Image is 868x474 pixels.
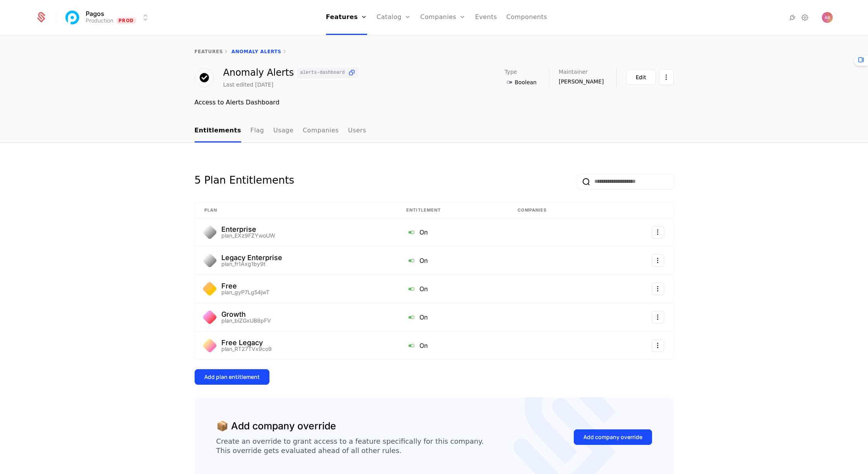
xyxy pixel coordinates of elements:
img: Andy Barker [822,12,833,23]
span: Boolean [515,78,537,86]
span: [PERSON_NAME] [559,78,604,85]
button: Add company override [574,429,652,445]
button: Edit [626,69,656,85]
span: Prod [116,17,136,24]
div: Production [86,17,113,24]
th: Plan [195,202,397,219]
div: 5 Plan Entitlements [195,174,294,189]
a: Users [348,120,366,142]
div: On [406,340,499,351]
button: Select action [652,283,664,295]
span: Type [505,69,517,75]
div: plan_biZGxUB8pFV [221,318,271,323]
button: Select action [652,226,664,238]
div: On [406,284,499,294]
a: Integrations [788,13,797,22]
div: Free Legacy [221,339,272,346]
button: Add plan entitlement [195,369,269,385]
div: Add company override [583,433,642,441]
div: Enterprise [221,226,275,233]
button: Select action [659,69,674,85]
div: On [406,255,499,266]
div: plan_RT27TVx9co9 [221,346,272,352]
div: Edit [636,73,646,81]
a: Entitlements [195,120,241,142]
span: Maintainer [559,69,588,75]
div: Free [221,283,269,290]
ul: Choose Sub Page [195,120,366,142]
div: plan_fr1Axg1by9t [221,261,282,267]
a: features [195,49,223,54]
div: 📦 Add company override [216,419,336,434]
div: Legacy Enterprise [221,254,282,261]
div: Access to Alerts Dashboard [195,98,674,107]
nav: Main [195,120,674,142]
a: Usage [273,120,293,142]
th: Entitlement [397,202,508,219]
a: Settings [800,13,809,22]
button: Select environment [66,9,150,26]
div: Add plan entitlement [204,373,260,381]
div: Growth [221,311,271,318]
div: plan_EXz9FZYwoUW [221,233,275,238]
div: Anomaly Alerts [223,67,359,78]
button: Select action [652,311,664,323]
div: Last edited [DATE] [223,81,274,89]
button: Open user button [822,12,833,23]
span: alerts-dashboard [300,70,345,75]
div: On [406,312,499,322]
div: Create an override to grant access to a feature specifically for this company. This override gets... [216,437,484,455]
th: Companies [508,202,608,219]
span: Pagos [86,10,104,17]
button: Select action [652,254,664,267]
a: Companies [303,120,339,142]
div: plan_gyP7Lg54jwT [221,290,269,295]
img: Pagos [63,8,82,27]
div: On [406,227,499,237]
button: Select action [652,339,664,352]
a: Flag [250,120,264,142]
